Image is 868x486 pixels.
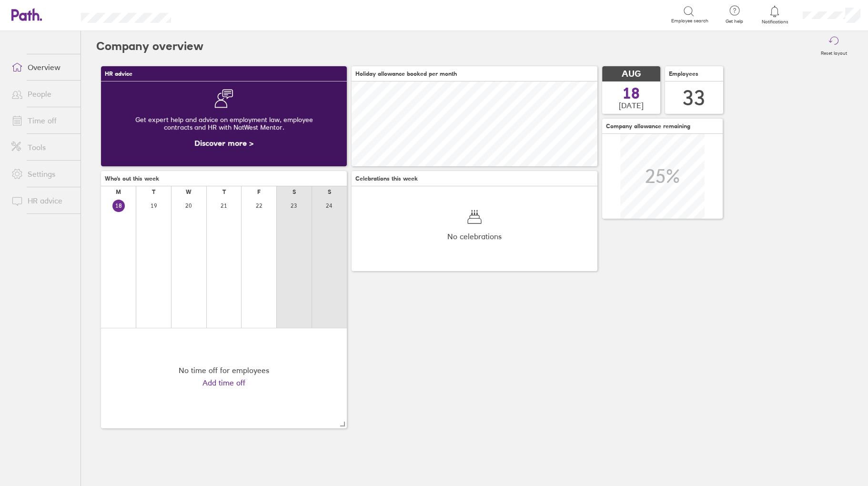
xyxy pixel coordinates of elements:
a: Notifications [759,5,790,25]
div: T [152,189,155,195]
a: People [4,84,81,103]
span: [DATE] [619,101,644,110]
label: Reset layout [815,48,853,56]
div: S [328,189,331,195]
div: No time off for employees [179,366,269,375]
span: Company allowance remaining [606,123,690,130]
div: F [257,189,261,195]
h2: Company overview [96,31,203,61]
span: Celebrations this week [355,175,418,182]
a: HR advice [4,191,81,210]
div: T [222,189,226,195]
span: HR advice [105,71,132,77]
a: Add time off [202,378,245,387]
div: W [186,189,192,195]
span: Who's out this week [105,175,159,182]
a: Discover more > [194,138,253,148]
a: Overview [4,58,81,77]
div: 33 [683,86,706,110]
a: Settings [4,164,81,183]
div: Search [197,10,221,19]
div: S [293,189,296,195]
div: Get expert help and advice on employment law, employee contracts and HR with NatWest Mentor. [109,108,339,139]
div: M [116,189,121,195]
button: Reset layout [815,31,853,61]
span: No celebrations [447,232,502,241]
span: Get help [719,19,750,24]
span: Employees [669,71,698,77]
a: Time off [4,111,81,130]
span: AUG [622,69,641,79]
span: Employee search [671,18,708,24]
span: Notifications [759,19,790,25]
span: Holiday allowance booked per month [355,71,457,77]
a: Tools [4,138,81,157]
span: 18 [623,86,640,101]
